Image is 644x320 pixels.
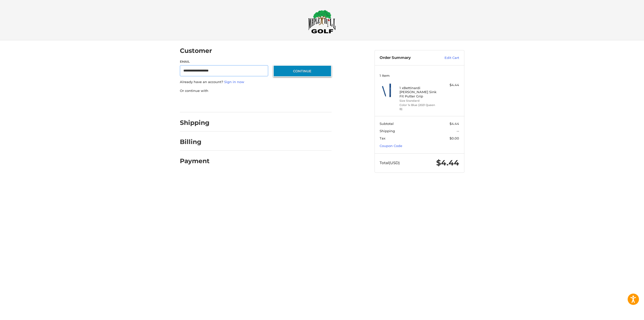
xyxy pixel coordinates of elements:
[399,103,438,111] li: Color 1x Blue (2021 Queen B)
[450,136,459,140] span: $0.00
[180,119,210,127] h2: Shipping
[380,160,400,165] span: Total (USD)
[224,80,244,84] a: Sign in now
[380,129,395,133] span: Shipping
[180,47,212,55] h2: Customer
[399,86,438,98] h4: 1 x Bettinardi [PERSON_NAME] Sink Fit Putter Grip
[436,158,459,167] span: $4.44
[273,65,332,77] button: Continue
[263,98,301,107] iframe: PayPal-venmo
[380,55,434,60] h3: Order Summary
[178,98,216,107] iframe: PayPal-paypal
[380,144,402,148] a: Coupon Code
[457,129,459,133] span: --
[399,99,438,103] li: Size Standard
[180,157,210,165] h2: Payment
[434,55,459,60] a: Edit Cart
[380,74,459,78] h3: 1 Item
[221,98,259,107] iframe: PayPal-paylater
[450,122,459,126] span: $4.44
[180,59,268,64] label: Email
[439,83,459,88] div: $4.44
[380,122,394,126] span: Subtotal
[308,10,336,33] img: Maple Hill Golf
[180,80,332,85] p: Already have an account?
[380,136,385,140] span: Tax
[180,88,332,93] p: Or continue with
[180,138,209,146] h2: Billing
